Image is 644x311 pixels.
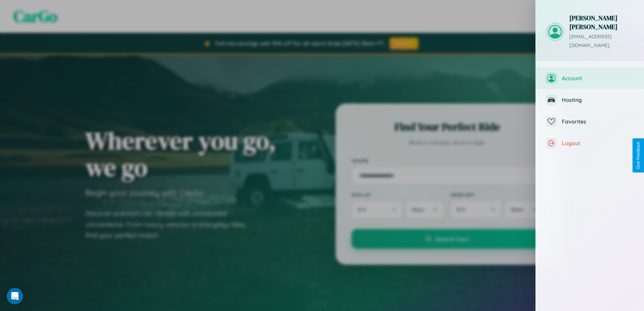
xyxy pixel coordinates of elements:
span: Hosting [562,96,634,103]
span: Logout [562,140,634,147]
span: Account [562,75,634,82]
h3: [PERSON_NAME] [PERSON_NAME] [569,14,634,31]
button: Favorites [536,111,644,132]
div: Open Intercom Messenger [7,288,23,304]
button: Hosting [536,89,644,111]
button: Account [536,67,644,89]
p: [EMAIL_ADDRESS][DOMAIN_NAME] [569,32,634,50]
div: Give Feedback [636,142,641,169]
span: Favorites [562,118,634,125]
button: Logout [536,132,644,154]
